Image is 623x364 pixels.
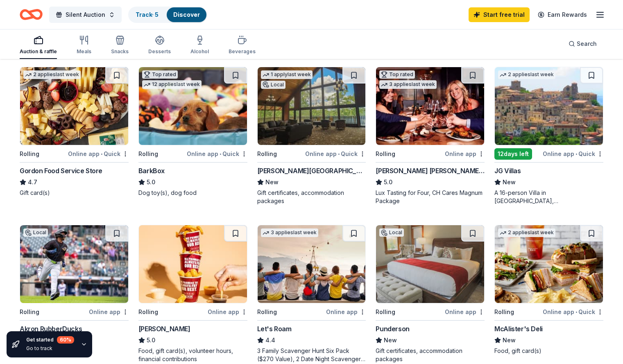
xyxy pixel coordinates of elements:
[258,225,366,303] img: Image for Let's Roam
[379,70,415,79] div: Top rated
[562,36,603,52] button: Search
[66,10,105,20] span: Silent Auction
[257,324,292,334] div: Let's Roam
[257,189,366,205] div: Gift certificates, accommodation packages
[190,48,209,55] div: Alcohol
[148,32,171,59] button: Desserts
[20,189,129,197] div: Gift card(s)
[376,166,485,176] div: [PERSON_NAME] [PERSON_NAME] Winery and Restaurants
[543,149,603,159] div: Online app Quick
[208,307,247,317] div: Online app
[20,307,39,317] div: Rolling
[261,70,313,79] div: 1 apply last week
[384,335,397,345] span: New
[379,80,437,89] div: 3 applies last week
[257,225,366,363] a: Image for Let's Roam3 applieslast weekRollingOnline appLet's Roam4.43 Family Scavenger Hunt Six P...
[111,48,129,55] div: Snacks
[20,225,129,355] a: Image for Akron RubberDucksLocalRollingOnline appAkron RubberDucksNewTickets, merchandise
[376,225,485,363] a: Image for PundersonLocalRollingOnline appPundersonNewGift certificates, accommodation packages
[77,32,91,59] button: Meals
[494,189,603,205] div: A 16-person Villa in [GEOGRAPHIC_DATA], [GEOGRAPHIC_DATA], [GEOGRAPHIC_DATA] for 7days/6nights (R...
[376,67,484,145] img: Image for Cooper's Hawk Winery and Restaurants
[376,347,485,363] div: Gift certificates, accommodation packages
[138,189,247,197] div: Dog toy(s), dog food
[257,307,277,317] div: Rolling
[258,67,366,145] img: Image for Burr Oak Lodge
[326,307,366,317] div: Online app
[338,151,340,157] span: •
[142,70,178,79] div: Top rated
[257,149,277,159] div: Rolling
[257,67,366,205] a: Image for Burr Oak Lodge1 applylast weekLocalRollingOnline app•Quick[PERSON_NAME][GEOGRAPHIC_DATA...
[20,67,129,197] a: Image for Gordon Food Service Store2 applieslast weekRollingOnline app•QuickGordon Food Service S...
[187,149,247,159] div: Online app Quick
[57,336,74,344] div: 60 %
[138,347,247,363] div: Food, gift card(s), volunteer hours, financial contributions
[498,228,555,237] div: 2 applies last week
[20,166,102,176] div: Gordon Food Service Store
[136,11,159,18] a: Track· 5
[128,7,207,23] button: Track· 5Discover
[139,67,247,145] img: Image for BarkBox
[305,149,366,159] div: Online app Quick
[20,225,128,303] img: Image for Akron RubberDucks
[138,225,247,363] a: Image for SheetzRollingOnline app[PERSON_NAME]5.0Food, gift card(s), volunteer hours, financial c...
[445,307,485,317] div: Online app
[220,151,221,157] span: •
[379,228,404,237] div: Local
[20,324,82,334] div: Akron RubberDucks
[384,177,392,187] span: 5.0
[49,7,122,23] button: Silent Auction
[20,67,128,145] img: Image for Gordon Food Service Store
[229,32,256,59] button: Beverages
[138,67,247,197] a: Image for BarkBoxTop rated12 applieslast weekRollingOnline app•QuickBarkBox5.0Dog toy(s), dog food
[77,48,91,55] div: Meals
[503,177,516,187] span: New
[376,149,395,159] div: Rolling
[23,70,81,79] div: 2 applies last week
[20,32,57,59] button: Auction & raffle
[28,177,37,187] span: 4.7
[261,81,285,89] div: Local
[257,166,366,176] div: [PERSON_NAME][GEOGRAPHIC_DATA]
[494,347,603,355] div: Food, gift card(s)
[142,80,202,89] div: 12 applies last week
[376,225,484,303] img: Image for Punderson
[101,151,102,157] span: •
[229,48,256,55] div: Beverages
[494,307,514,317] div: Rolling
[494,225,603,355] a: Image for McAlister's Deli2 applieslast weekRollingOnline app•QuickMcAlister's DeliNewFood, gift ...
[469,7,530,22] a: Start free trial
[495,225,603,303] img: Image for McAlister's Deli
[20,149,39,159] div: Rolling
[147,335,155,345] span: 5.0
[138,307,158,317] div: Rolling
[503,335,516,345] span: New
[138,324,190,334] div: [PERSON_NAME]
[494,324,543,334] div: McAlister's Deli
[494,148,532,160] div: 12 days left
[147,177,155,187] span: 5.0
[138,166,165,176] div: BarkBox
[23,228,48,237] div: Local
[498,70,555,79] div: 2 applies last week
[261,228,318,237] div: 3 applies last week
[111,32,129,59] button: Snacks
[89,307,129,317] div: Online app
[376,67,485,205] a: Image for Cooper's Hawk Winery and RestaurantsTop rated3 applieslast weekRollingOnline app[PERSON...
[495,67,603,145] img: Image for JG Villas
[533,7,592,22] a: Earn Rewards
[265,177,279,187] span: New
[494,67,603,205] a: Image for JG Villas2 applieslast week12days leftOnline app•QuickJG VillasNewA 16-person Villa in ...
[20,48,57,55] div: Auction & raffle
[26,345,74,352] div: Go to track
[190,32,209,59] button: Alcohol
[494,166,521,176] div: JG Villas
[139,225,247,303] img: Image for Sheetz
[265,335,275,345] span: 4.4
[138,149,158,159] div: Rolling
[26,336,74,344] div: Get started
[376,307,395,317] div: Rolling
[376,189,485,205] div: Lux Tasting for Four, CH Cares Magnum Package
[543,307,603,317] div: Online app Quick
